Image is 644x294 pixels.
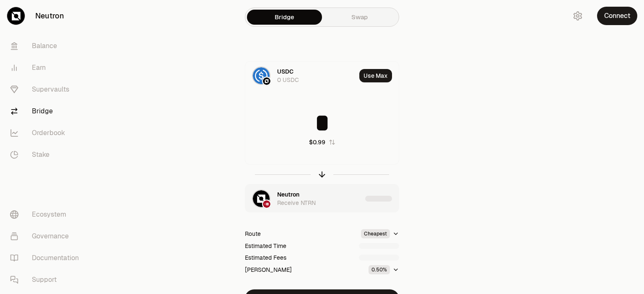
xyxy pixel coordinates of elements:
[3,247,91,269] a: Documentation
[3,35,91,57] a: Balance
[369,265,399,274] button: 0.50%
[361,229,390,238] div: Cheapest
[277,199,316,207] div: Receive NTRN
[245,253,286,262] div: Estimated Fees
[3,122,91,144] a: Orderbook
[245,61,356,90] div: USDC LogoNeutron LogoUSDC0 USDC
[263,77,270,85] img: Neutron Logo
[597,7,637,25] button: Connect
[245,230,261,238] div: Route
[3,269,91,291] a: Support
[277,67,293,76] div: USDC
[359,69,392,82] button: Use Max
[253,190,270,207] img: NTRN Logo
[245,242,286,250] div: Estimated Time
[309,138,325,146] div: $0.99
[263,200,270,208] img: Agoric Logo
[361,229,399,238] button: Cheapest
[245,266,292,274] div: [PERSON_NAME]
[369,265,390,274] div: 0.50%
[3,225,91,247] a: Governance
[277,190,299,199] div: Neutron
[3,144,91,166] a: Stake
[245,184,399,213] button: NTRN LogoAgoric LogoNeutronReceive NTRN
[245,184,362,213] div: NTRN LogoAgoric LogoNeutronReceive NTRN
[322,10,397,25] a: Swap
[277,76,299,84] div: 0 USDC
[3,204,91,225] a: Ecosystem
[3,100,91,122] a: Bridge
[309,138,335,146] button: $0.99
[3,79,91,100] a: Supervaults
[253,67,270,84] img: USDC Logo
[247,10,322,25] a: Bridge
[3,57,91,79] a: Earn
